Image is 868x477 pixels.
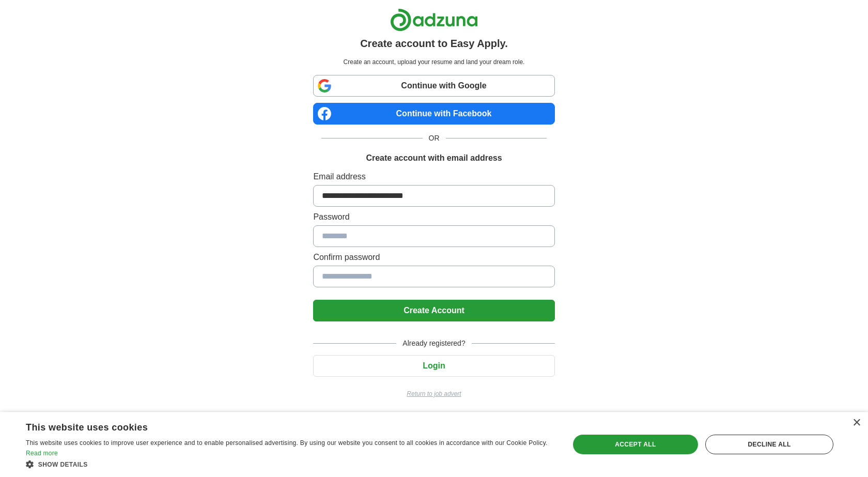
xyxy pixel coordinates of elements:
[26,439,548,447] span: This website uses cookies to improve user experience and to enable personalised advertising. By u...
[313,211,554,223] label: Password
[313,361,554,370] a: Login
[38,461,88,468] span: Show details
[573,435,698,454] div: Accept all
[423,133,446,144] span: OR
[26,450,58,457] a: Read more, opens a new window
[313,300,554,321] button: Create Account
[366,152,502,164] h1: Create account with email address
[313,171,554,183] label: Email address
[396,338,471,349] span: Already registered?
[853,419,860,427] div: Close
[315,57,552,67] p: Create an account, upload your resume and land your dream role.
[26,459,553,469] div: Show details
[313,355,554,377] button: Login
[360,36,508,51] h1: Create account to Easy Apply.
[705,435,833,454] div: Decline all
[313,75,554,97] a: Continue with Google
[313,251,554,264] label: Confirm password
[313,389,554,398] a: Return to job advert
[26,418,528,434] div: This website uses cookies
[313,103,554,125] a: Continue with Facebook
[390,8,478,32] img: Adzuna logo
